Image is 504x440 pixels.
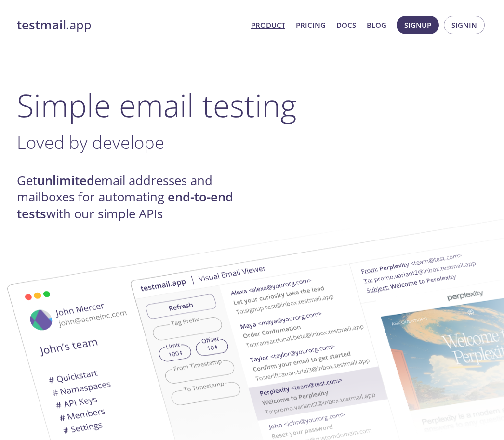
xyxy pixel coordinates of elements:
button: Signup [397,16,439,34]
strong: unlimited [37,172,94,189]
a: Blog [367,19,386,31]
strong: testmail [17,16,66,33]
h1: Simple email testing [17,87,487,124]
a: Product [251,19,285,31]
strong: end-to-end tests [17,188,233,222]
a: Pricing [296,19,326,31]
a: Docs [336,19,356,31]
span: Signin [451,19,477,31]
span: Signup [404,19,431,31]
a: testmail.app [17,17,243,33]
h4: Get email addresses and mailboxes for automating with our simple APIs [17,173,252,222]
button: Signin [444,16,485,34]
span: Loved by develope [17,130,164,154]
